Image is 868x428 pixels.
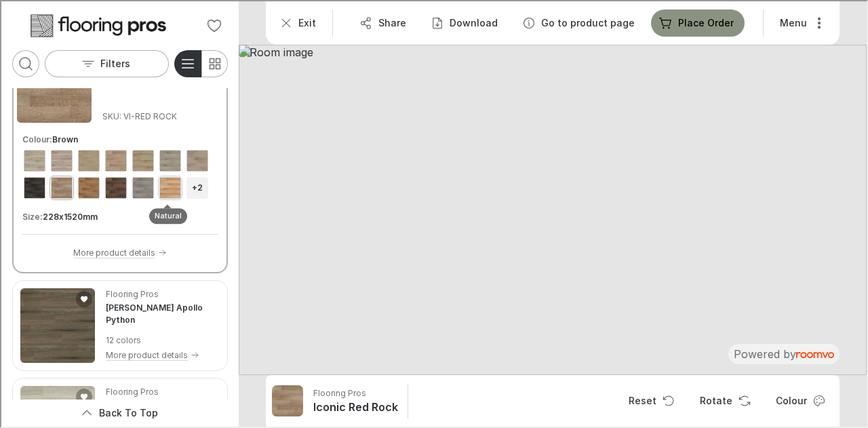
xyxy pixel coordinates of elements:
[48,147,73,172] button: View color format Beige
[75,174,100,199] button: View color format Brown
[104,300,218,325] h4: Godfrey Hirst Apollo Python
[11,12,183,37] img: Logo representing Flooring Pros.
[157,147,181,172] button: View color format Beige
[764,386,833,413] button: Open color dialog
[421,8,507,35] button: Download
[104,333,218,345] p: 12 colors
[148,207,186,222] div: Natural
[21,132,51,144] h6: Colour :
[130,174,154,199] button: View color format Grey
[312,398,397,413] h6: Iconic Red Rock
[99,56,129,69] p: Filters
[11,279,226,370] div: See Godfrey Hirst Apollo Python in the room
[51,132,77,144] h6: Brown
[130,147,154,172] button: View color format Beige
[21,132,216,199] div: Product colors
[173,49,226,76] div: Product List Mode Selector
[75,387,91,404] button: Add Titan Hybrid Alpine Grey Ash to favorites
[795,351,833,357] img: roomvo_wordmark.svg
[104,347,218,362] button: More product details
[271,384,302,415] img: Iconic Red Rock
[157,174,181,199] button: View color format Natural
[21,174,45,199] button: View color format Black
[72,246,154,258] p: More product details
[297,15,315,28] p: Exit
[732,345,833,360] div: The visualizer is powered by Roomvo.
[513,8,644,35] button: Go to product page
[21,210,216,222] div: Product sizes
[199,49,226,76] button: Switch to simple view
[104,348,186,360] p: More product details
[540,15,633,28] p: Go to product page
[377,15,405,28] p: Share
[616,386,682,413] button: Reset product
[732,345,833,360] p: Powered by
[448,15,496,28] p: Download
[270,8,325,35] button: Exit
[308,383,401,416] button: Show details for Iconic Red Rock
[237,43,865,374] img: Room image
[677,15,732,28] p: Place Order
[21,147,45,172] button: View color format Beige
[199,11,226,38] button: No favorites
[688,386,758,413] button: Rotate Surface
[312,386,365,398] p: Flooring Pros
[11,49,38,76] button: Open search box
[11,12,183,37] a: Go to Flooring Pros's website.
[650,8,743,35] button: Place Order
[191,180,201,193] h6: +2
[41,210,96,222] h6: 228x1520mm
[75,290,91,306] button: Add Godfrey Hirst Apollo Python to favorites
[75,147,100,172] button: View color format Beige
[102,147,127,172] button: View color format Beige
[21,210,41,222] h6: Size :
[43,49,167,76] button: Open the filters menu
[184,147,208,172] button: View color format Beige
[104,287,157,299] p: Flooring Pros
[768,8,833,35] button: More actions
[173,49,200,76] button: Switch to detail view
[48,174,73,199] button: View color format Brown
[72,244,165,259] button: More product details
[350,8,416,35] button: Share
[11,398,226,425] button: Scroll back to the beginning
[19,287,94,362] img: Godfrey Hirst Apollo Python. Link opens in a new window.
[104,385,157,397] p: Flooring Pros
[185,176,207,197] button: Show all colors
[102,174,127,199] button: View color format Brown
[101,109,176,121] span: SKU: VI-RED ROCK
